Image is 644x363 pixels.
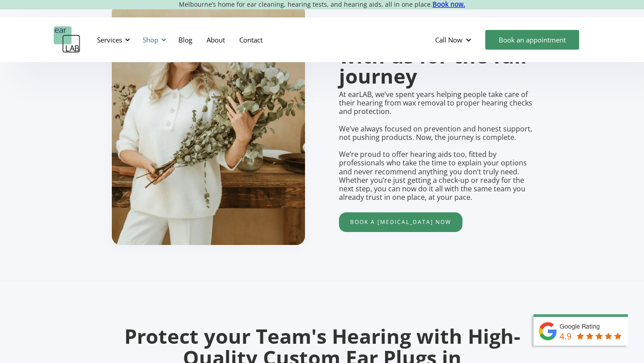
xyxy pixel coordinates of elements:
[137,26,169,53] div: Shop
[485,30,579,50] a: Book an appointment
[339,212,462,232] a: Book a [MEDICAL_DATA] now
[339,90,532,202] p: At earLAB, we’ve spent years helping people take care of their hearing from wax removal to proper...
[97,35,122,44] div: Services
[199,27,232,53] a: About
[232,27,270,53] a: Contact
[435,35,462,44] div: Call Now
[428,26,481,53] div: Call Now
[54,26,80,53] a: home
[143,35,158,44] div: Shop
[171,27,199,53] a: Blog
[92,26,133,53] div: Services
